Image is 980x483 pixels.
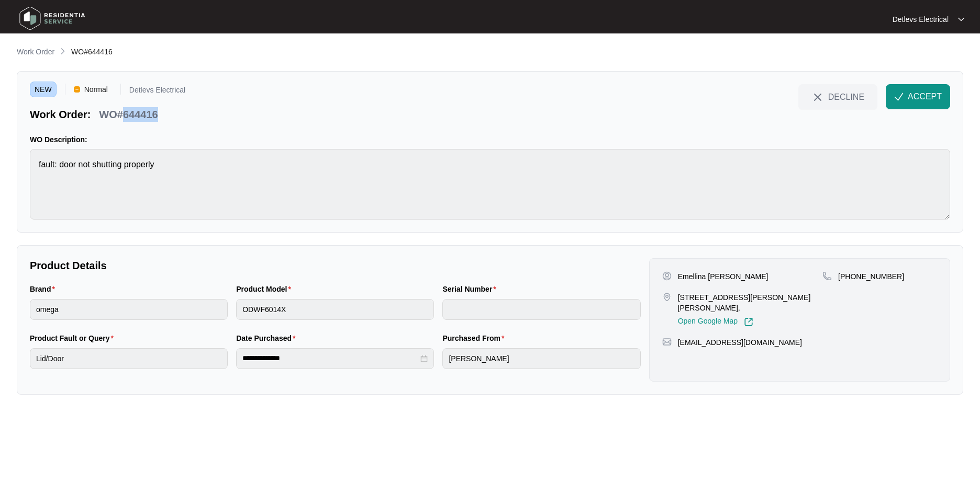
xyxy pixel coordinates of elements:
[17,47,54,57] p: Work Order
[798,84,877,109] button: close-IconDECLINE
[242,353,418,364] input: Date Purchased
[30,82,57,97] span: NEW
[662,292,672,302] img: map-pin
[678,292,822,313] p: [STREET_ADDRESS][PERSON_NAME][PERSON_NAME],
[30,299,228,320] input: Brand
[678,271,769,282] p: Emellina [PERSON_NAME]
[129,86,185,97] p: Detlevs Electrical
[30,149,950,220] textarea: fault: door not shutting properly
[958,17,964,22] img: dropdown arrow
[30,134,950,145] p: WO Description:
[744,317,753,327] img: Link-External
[908,90,942,103] span: ACCEPT
[30,258,641,273] p: Product Details
[59,47,67,55] img: chevron-right
[822,271,832,281] img: map-pin
[71,48,113,56] span: WO#644416
[30,333,118,343] label: Product Fault or Query
[74,86,80,93] img: Vercel Logo
[678,337,802,348] p: [EMAIL_ADDRESS][DOMAIN_NAME]
[442,284,500,294] label: Serial Number
[442,333,508,343] label: Purchased From
[15,47,57,58] a: Work Order
[236,299,434,320] input: Product Model
[99,107,158,122] p: WO#644416
[236,333,299,343] label: Date Purchased
[662,337,672,347] img: map-pin
[893,14,949,25] p: Detlevs Electrical
[30,107,91,122] p: Work Order:
[30,284,59,294] label: Brand
[828,91,864,102] span: DECLINE
[886,84,950,109] button: check-IconACCEPT
[678,317,753,327] a: Open Google Map
[236,284,295,294] label: Product Model
[16,3,89,34] img: residentia service logo
[442,299,640,320] input: Serial Number
[442,348,640,369] input: Purchased From
[838,271,904,282] p: [PHONE_NUMBER]
[80,82,112,97] span: Normal
[894,92,904,101] img: check-Icon
[30,348,228,369] input: Product Fault or Query
[811,91,824,103] img: close-Icon
[662,271,672,281] img: user-pin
